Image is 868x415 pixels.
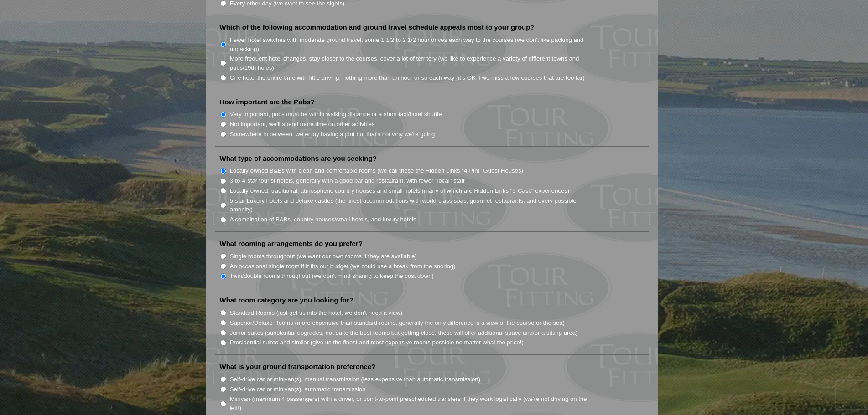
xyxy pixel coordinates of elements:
label: Which of the following accommodation and ground travel schedule appeals most to your group? [220,23,535,32]
label: A combination of B&Bs, country houses/small hotels, and luxury hotels [230,215,416,224]
label: What is your ground transportation preference? [220,362,376,371]
label: Minivan (maximum 4 passengers) with a driver, or point-to-point prescheduled transfers if they wo... [230,395,597,412]
label: Locally-owned, traditional, atmospheric country houses and small hotels (many of which are Hidden... [230,186,570,195]
label: More frequent hotel changes, stay closer to the courses, cover a lot of territory (we like to exp... [230,54,597,72]
label: Junior suites (substantial upgrades, not quite the best rooms but getting close, these will offer... [230,328,578,338]
label: Self-drive car or minivan(s), automatic transmission [230,385,366,394]
label: One hotel the entire time with little driving, nothing more than an hour or so each way (it’s OK ... [230,73,585,82]
label: How important are the Pubs? [220,97,315,107]
label: What type of accommodations are you seeking? [220,154,377,163]
label: Not important, we'll spend more time on other activities [230,120,375,129]
label: 5-star Luxury hotels and deluxe castles (the finest accommodations with world-class spas, gourmet... [230,196,597,214]
label: Very important, pubs must be within walking distance or a short taxi/hotel shuttle [230,110,442,119]
label: 3-to-4-star tourist hotels, generally with a good bar and restaurant, with fewer "local" staff [230,176,465,185]
label: Standard Rooms (just get us into the hotel, we don't need a view) [230,308,403,318]
label: Superior/Deluxe Rooms (more expensive than standard rooms, generally the only difference is a vie... [230,318,565,328]
label: An occasional single room if it fits our budget (we could use a break from the snoring) [230,262,456,271]
label: What rooming arrangements do you prefer? [220,239,363,248]
label: Fewer hotel switches with moderate ground travel, some 1 1/2 to 2 1/2 hour drives each way to the... [230,36,597,53]
label: Somewhere in between, we enjoy having a pint but that's not why we're going [230,130,435,139]
label: Twin/double rooms throughout (we don't mind sharing to keep the cost down) [230,272,434,281]
label: Self-drive car or minivan(s), manual transmission (less expensive than automatic transmission) [230,375,480,384]
label: Presidential suites and similar (give us the finest and most expensive rooms possible no matter w... [230,338,524,347]
label: Single rooms throughout (we want our own rooms if they are available) [230,252,417,261]
label: What room category are you looking for? [220,296,353,305]
label: Locally-owned B&Bs with clean and comfortable rooms (we call these the Hidden Links "4-Pint" Gues... [230,166,523,175]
